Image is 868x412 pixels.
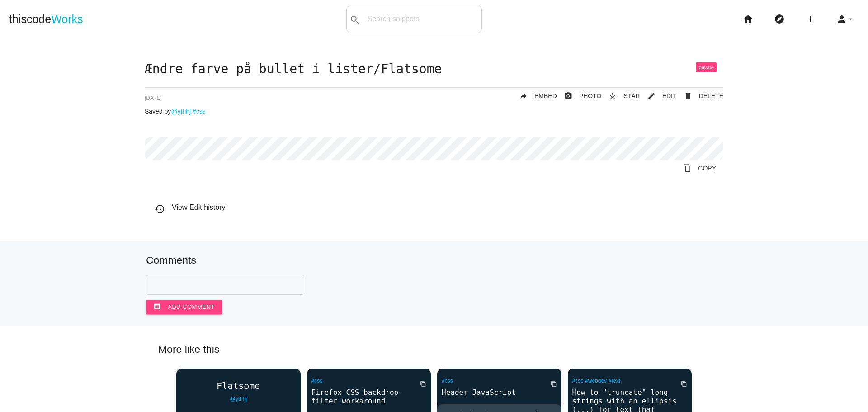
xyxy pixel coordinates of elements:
[311,378,323,384] a: #css
[534,92,557,99] span: EMBED
[662,92,677,99] span: EDIT
[585,378,607,384] a: #webdev
[699,92,723,99] span: DELETE
[193,108,206,115] a: #css
[543,376,557,392] a: Copy to Clipboard
[145,95,162,101] span: [DATE]
[647,88,656,104] i: mode_edit
[572,378,584,384] a: #css
[145,108,723,115] p: Saved by
[363,9,481,28] input: Search snippets
[609,88,617,104] i: star_border
[557,88,602,104] a: photo_cameraPHOTO
[512,88,557,104] a: replyEMBED
[683,160,691,176] i: content_copy
[847,5,854,33] i: arrow_drop_down
[51,13,83,25] span: Works
[836,5,847,33] i: person
[347,5,363,33] button: search
[153,300,161,314] i: comment
[676,160,723,176] a: Copy to Clipboard
[623,92,640,99] span: STAR
[519,88,528,104] i: reply
[601,88,640,104] button: star_borderSTAR
[579,92,602,99] span: PHOTO
[413,376,426,392] a: Copy to Clipboard
[437,387,561,398] a: Header JavaScript
[684,88,692,104] i: delete
[774,5,785,33] i: explore
[677,88,723,104] a: Delete Post
[154,204,723,212] h6: View Edit history
[145,344,723,355] h5: More like this
[307,387,431,406] a: Firefox CSS backdrop-filter workaround
[681,376,687,392] i: content_copy
[674,376,687,392] a: Copy to Clipboard
[420,376,426,392] i: content_copy
[640,88,677,104] a: mode_editEDIT
[171,108,191,115] a: @ythhj
[564,88,572,104] i: photo_camera
[9,5,83,33] a: thiscodeWorks
[743,5,754,33] i: home
[145,62,723,76] h1: Ændre farve på bullet i lister/Flatsome
[551,376,557,392] i: content_copy
[230,396,247,402] a: @ythhj
[442,378,453,384] a: #css
[176,381,301,391] a: Flatsome
[154,204,165,214] i: history
[609,378,620,384] a: #text
[349,5,360,34] i: search
[146,300,222,314] button: commentAdd comment
[146,255,722,266] h5: Comments
[805,5,816,33] i: add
